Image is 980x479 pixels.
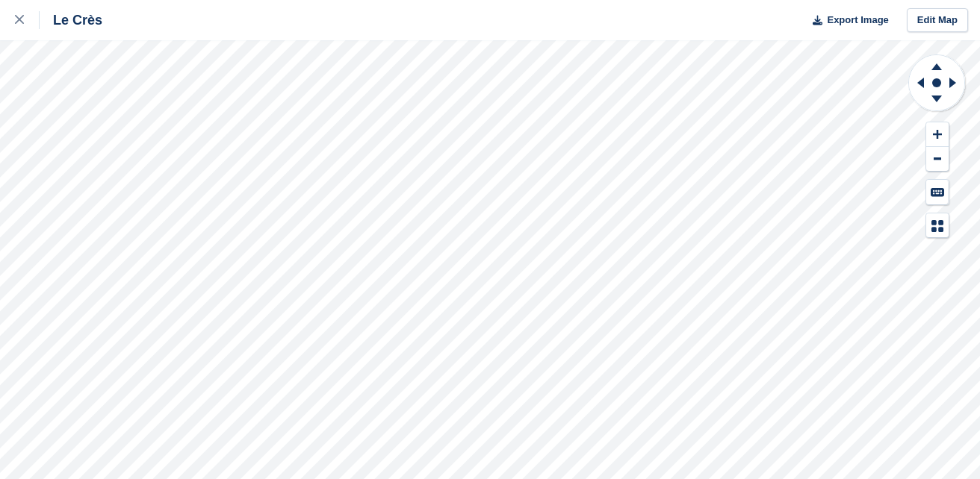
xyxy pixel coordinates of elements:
button: Map Legend [926,213,949,238]
span: Export Image [827,13,888,28]
button: Keyboard Shortcuts [926,180,949,204]
button: Zoom In [926,122,949,147]
button: Zoom Out [926,147,949,172]
button: Export Image [804,8,889,33]
div: Le Crès [40,11,102,29]
a: Edit Map [907,8,968,33]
